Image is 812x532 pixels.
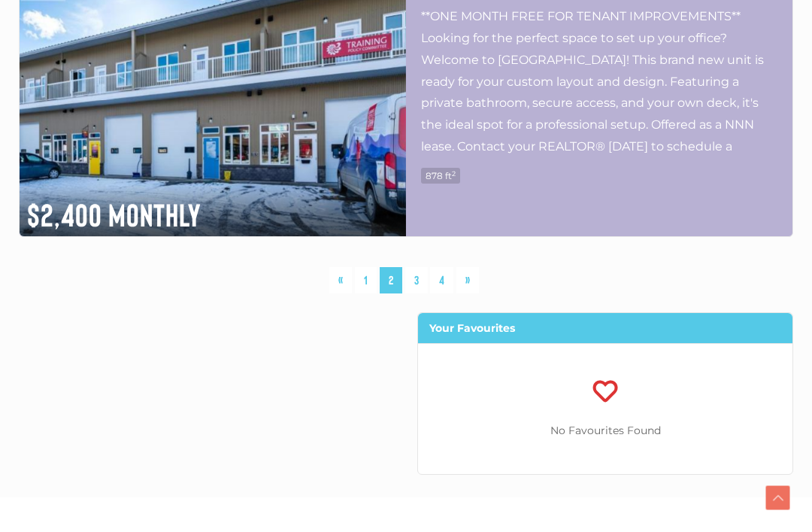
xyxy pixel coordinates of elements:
[421,168,460,184] span: 878 ft
[452,169,456,178] sup: 2
[456,267,479,293] a: »
[329,267,352,293] a: «
[418,421,792,440] p: No Favourites Found
[20,185,406,236] div: $2,400 Monthly
[405,267,428,293] a: 3
[421,6,777,157] p: **ONE MONTH FREE FOR TENANT IMPROVEMENTS** Looking for the perfect space to set up your office? W...
[429,321,515,335] strong: Your Favourites
[355,267,377,293] a: 1
[430,267,453,293] a: 4
[380,267,402,293] span: 2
